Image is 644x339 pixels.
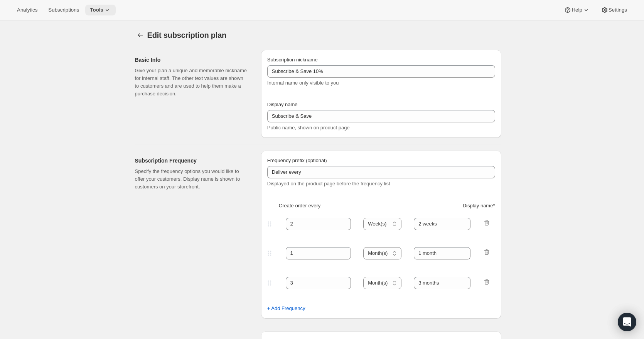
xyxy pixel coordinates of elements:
span: Settings [609,7,627,13]
span: Create order every [279,202,320,210]
h2: Subscription Frequency [135,157,249,164]
span: Analytics [17,7,37,13]
span: Help [572,7,582,13]
button: Settings [596,5,632,15]
button: Subscriptions [44,5,84,15]
span: Tools [90,7,103,13]
span: Edit subscription plan [147,31,227,39]
span: Display name [267,102,298,107]
div: Open Intercom Messenger [618,313,636,331]
span: + Add Frequency [267,305,305,312]
button: Analytics [12,5,42,15]
input: Subscribe & Save [267,110,495,122]
button: Subscription plans [135,30,146,41]
button: Tools [85,5,116,15]
span: Public name, shown on product page [267,125,350,131]
input: 1 month [414,218,470,230]
button: + Add Frequency [263,302,310,315]
span: Subscriptions [48,7,79,13]
span: Frequency prefix (optional) [267,158,327,163]
span: Displayed on the product page before the frequency list [267,181,390,186]
span: Display name * [463,202,495,210]
button: Help [559,5,594,15]
span: Internal name only visible to you [267,80,339,86]
p: Give your plan a unique and memorable nickname for internal staff. The other text values are show... [135,67,249,98]
input: Deliver every [267,166,495,178]
p: Specify the frequency options you would like to offer your customers. Display name is shown to cu... [135,168,249,191]
h2: Basic Info [135,56,249,64]
span: Subscription nickname [267,57,318,63]
input: Subscribe & Save [267,65,495,78]
input: 1 month [414,277,470,289]
input: 1 month [414,247,470,259]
